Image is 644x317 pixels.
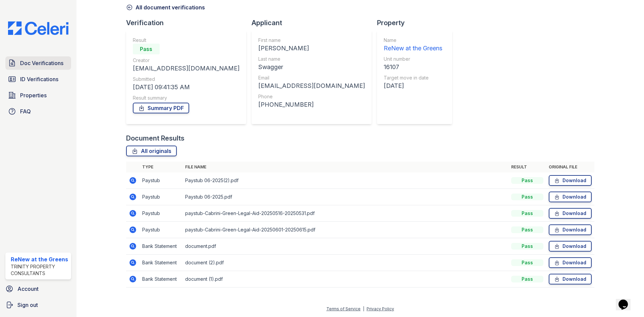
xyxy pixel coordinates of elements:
div: Verification [126,18,252,28]
div: Unit number [384,56,442,62]
td: Paystub [140,189,182,205]
a: Doc Verifications [5,56,71,70]
td: Bank Statement [140,238,182,255]
td: Bank Statement [140,271,182,287]
a: ID Verifications [5,72,71,86]
div: Applicant [252,18,377,28]
div: [PHONE_NUMBER] [258,100,365,109]
div: [DATE] 09:41:35 AM [133,83,239,92]
td: paystub-Cabrini-Green-Legal-Aid-20250516-20250531.pdf [182,205,508,222]
div: First name [258,37,365,44]
a: Privacy Policy [367,306,394,311]
a: Terms of Service [326,306,361,311]
td: Paystub 06-2025(2).pdf [182,172,508,189]
div: Target move in date [384,74,442,81]
div: Pass [133,44,160,54]
div: [EMAIL_ADDRESS][DOMAIN_NAME] [258,81,365,91]
a: Summary PDF [133,103,189,113]
div: [EMAIL_ADDRESS][DOMAIN_NAME] [133,64,239,73]
div: Swagger [258,62,365,72]
a: Properties [5,89,71,102]
div: Result [133,37,239,44]
td: document.pdf [182,238,508,255]
span: Doc Verifications [20,59,63,67]
a: FAQ [5,105,71,118]
a: Download [549,274,592,284]
div: Result summary [133,95,239,101]
span: ID Verifications [20,75,58,83]
span: Sign out [17,301,38,309]
img: CE_Logo_Blue-a8612792a0a2168367f1c8372b55b34899dd931a85d93a1a3d3e32e68fde9ad4.png [3,21,74,35]
div: [PERSON_NAME] [258,44,365,53]
span: Properties [20,91,47,99]
a: Account [3,282,74,296]
div: ReNew at the Greens [384,44,442,53]
span: Account [17,285,39,293]
th: File name [182,162,508,172]
a: Download [549,208,592,219]
div: 16107 [384,62,442,72]
a: Download [549,257,592,268]
div: | [363,306,364,311]
div: [DATE] [384,81,442,91]
div: Pass [511,259,543,266]
td: Bank Statement [140,255,182,271]
div: Pass [511,226,543,233]
a: Download [549,241,592,252]
div: Pass [511,243,543,250]
div: Phone [258,93,365,100]
a: Name ReNew at the Greens [384,37,442,53]
div: Pass [511,210,543,217]
div: Email [258,74,365,81]
a: Download [549,224,592,235]
span: FAQ [20,107,31,115]
td: Paystub [140,205,182,222]
td: paystub-Cabrini-Green-Legal-Aid-20250601-20250615.pdf [182,222,508,238]
div: Document Results [126,134,184,143]
td: document (2).pdf [182,255,508,271]
td: document (1).pdf [182,271,508,287]
th: Type [140,162,182,172]
div: Property [377,18,458,28]
a: All document verifications [126,3,205,11]
div: Submitted [133,76,239,83]
td: Paystub 06-2025.pdf [182,189,508,205]
a: Sign out [3,298,74,312]
a: Download [549,175,592,186]
th: Original file [546,162,594,172]
a: Download [549,192,592,202]
a: All originals [126,146,177,156]
div: Pass [511,194,543,200]
div: ReNew at the Greens [11,255,68,263]
iframe: chat widget [616,290,637,310]
div: Name [384,37,442,44]
div: Trinity Property Consultants [11,263,68,277]
div: Creator [133,57,239,64]
th: Result [508,162,546,172]
div: Last name [258,56,365,62]
td: Paystub [140,222,182,238]
td: Paystub [140,172,182,189]
div: Pass [511,177,543,184]
div: Pass [511,276,543,282]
